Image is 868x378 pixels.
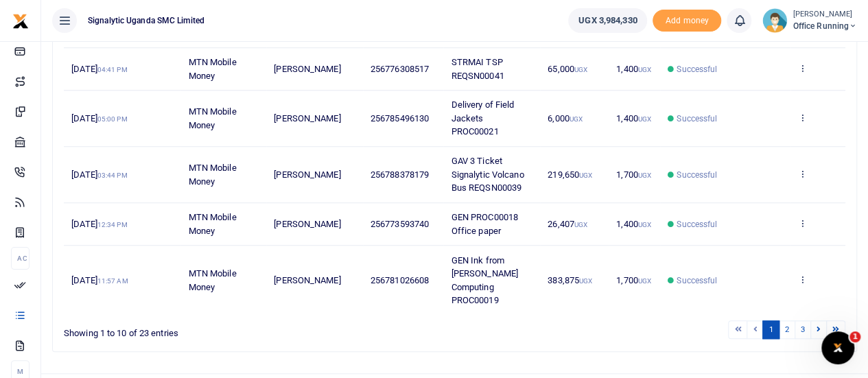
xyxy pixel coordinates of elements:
span: Delivery of Field Jackets PROC00021 [451,99,515,137]
span: Successful [677,169,717,181]
a: UGX 3,984,330 [568,8,647,33]
span: 383,875 [548,275,592,285]
span: [PERSON_NAME] [274,64,340,74]
span: [PERSON_NAME] [274,113,340,123]
span: Office Running [793,20,857,32]
a: logo-small logo-large logo-large [12,15,29,25]
span: Signalytic Uganda SMC Limited [82,14,210,27]
small: UGX [579,172,592,179]
a: 2 [779,320,795,339]
span: MTN Mobile Money [189,212,237,236]
span: UGX 3,984,330 [578,14,637,27]
span: [DATE] [71,219,127,229]
span: 1 [849,331,860,342]
span: MTN Mobile Money [189,268,237,292]
span: [DATE] [71,113,127,123]
span: [PERSON_NAME] [274,169,340,180]
span: Add money [653,10,721,32]
span: 256773593740 [371,219,429,229]
img: profile-user [762,8,787,33]
li: Ac [11,247,30,270]
span: Successful [677,274,717,287]
span: 1,400 [616,113,651,123]
span: GEN PROC00018 Office paper [451,212,518,236]
span: 1,400 [616,64,651,74]
span: GEN Ink from [PERSON_NAME] Computing PROC00019 [451,255,518,306]
small: UGX [574,66,587,73]
span: 256776308517 [371,64,429,74]
small: UGX [570,115,583,123]
span: MTN Mobile Money [189,163,237,187]
small: [PERSON_NAME] [793,9,857,21]
span: [PERSON_NAME] [274,275,340,285]
span: MTN Mobile Money [189,57,237,81]
small: UGX [638,172,651,179]
span: 1,400 [616,219,651,229]
span: 6,000 [548,113,583,123]
span: 1,700 [616,169,651,180]
a: Add money [653,14,721,25]
span: 219,650 [548,169,592,180]
span: 256781026608 [371,275,429,285]
span: 26,407 [548,219,587,229]
span: Successful [677,63,717,75]
a: 1 [762,320,779,339]
span: STRMAI TSP REQSN00041 [451,57,504,81]
small: UGX [638,277,651,285]
span: Successful [677,113,717,125]
span: 256788378179 [371,169,429,180]
a: profile-user [PERSON_NAME] Office Running [762,8,857,33]
span: [DATE] [71,169,127,180]
span: GAV 3 Ticket Signalytic Volcano Bus REQSN00039 [451,156,524,193]
small: UGX [638,66,651,73]
span: [DATE] [71,64,127,74]
span: 65,000 [548,64,587,74]
small: UGX [579,277,592,285]
iframe: Intercom live chat [821,331,854,364]
li: Wallet ballance [563,8,653,33]
small: 05:00 PM [97,115,128,123]
small: UGX [574,221,587,228]
span: [PERSON_NAME] [274,219,340,229]
span: Successful [677,218,717,231]
small: 04:41 PM [97,66,128,73]
img: logo-small [12,13,29,29]
small: UGX [638,221,651,228]
span: 256785496130 [371,113,429,123]
small: 03:44 PM [97,172,128,179]
span: 1,700 [616,275,651,285]
small: 11:57 AM [97,277,128,285]
li: Toup your wallet [653,10,721,32]
span: MTN Mobile Money [189,106,237,130]
div: Showing 1 to 10 of 23 entries [64,319,384,340]
small: UGX [638,115,651,123]
span: [DATE] [71,275,128,285]
a: 3 [795,320,811,339]
small: 12:34 PM [97,221,128,228]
